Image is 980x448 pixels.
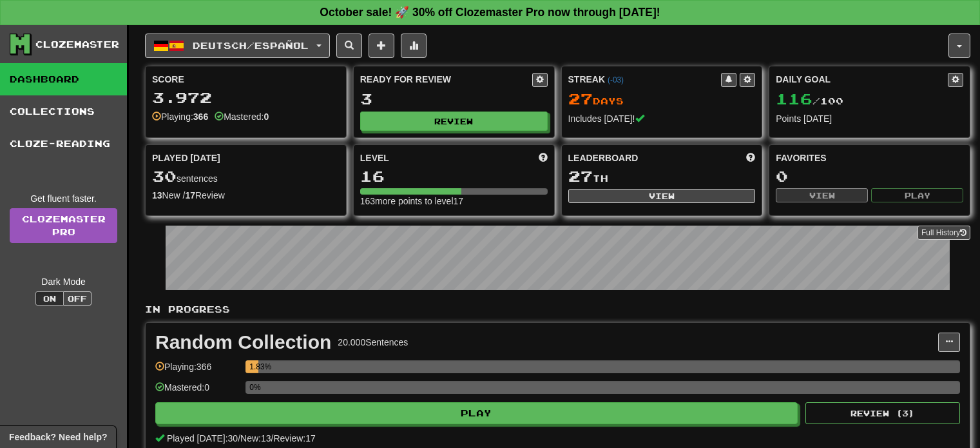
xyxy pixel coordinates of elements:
div: Ready for Review [360,73,532,86]
button: Play [155,402,798,424]
div: Includes [DATE]! [568,112,756,125]
span: Score more points to level up [539,151,548,164]
div: 1.83% [249,360,258,373]
div: 0 [776,168,963,184]
p: In Progress [145,303,970,316]
a: ClozemasterPro [10,208,117,243]
div: sentences [152,168,340,185]
span: New: 13 [240,433,271,443]
div: 20.000 Sentences [338,336,408,349]
div: Streak [568,73,722,86]
button: View [776,188,868,202]
button: Play [871,188,963,202]
button: View [568,189,756,203]
button: More stats [401,34,427,58]
strong: 0 [264,112,269,122]
strong: 366 [193,112,208,122]
span: 30 [152,167,177,185]
span: Deutsch / Español [193,40,309,51]
div: New / Review [152,189,340,202]
div: Points [DATE] [776,112,963,125]
div: Playing: 366 [155,360,239,382]
div: 16 [360,168,548,184]
strong: October sale! 🚀 30% off Clozemaster Pro now through [DATE]! [320,6,660,19]
div: Daily Goal [776,73,948,87]
span: 27 [568,167,593,185]
button: Review [360,112,548,131]
span: Leaderboard [568,151,639,164]
button: Off [63,291,91,306]
div: Mastered: [215,110,269,123]
div: Playing: [152,110,208,123]
button: Search sentences [336,34,362,58]
button: Add sentence to collection [369,34,394,58]
a: (-03) [608,75,624,84]
div: Score [152,73,340,86]
div: Day s [568,91,756,108]
span: Open feedback widget [9,431,107,443]
span: Played [DATE]: 30 [167,433,238,443]
span: 27 [568,90,593,108]
div: Random Collection [155,333,331,352]
div: Clozemaster [35,38,119,51]
span: / 100 [776,95,843,106]
span: Played [DATE] [152,151,220,164]
span: / [238,433,240,443]
div: Mastered: 0 [155,381,239,402]
button: Full History [918,226,970,240]
span: Level [360,151,389,164]
div: th [568,168,756,185]
span: Review: 17 [273,433,315,443]
span: This week in points, UTC [746,151,755,164]
div: 3.972 [152,90,340,106]
div: Dark Mode [10,275,117,288]
button: On [35,291,64,306]
button: Review (3) [805,402,960,424]
strong: 17 [185,190,195,200]
span: / [271,433,274,443]
span: 116 [776,90,812,108]
div: 163 more points to level 17 [360,195,548,208]
div: Favorites [776,151,963,164]
div: 3 [360,91,548,107]
button: Deutsch/Español [145,34,330,58]
strong: 13 [152,190,162,200]
div: Get fluent faster. [10,192,117,205]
